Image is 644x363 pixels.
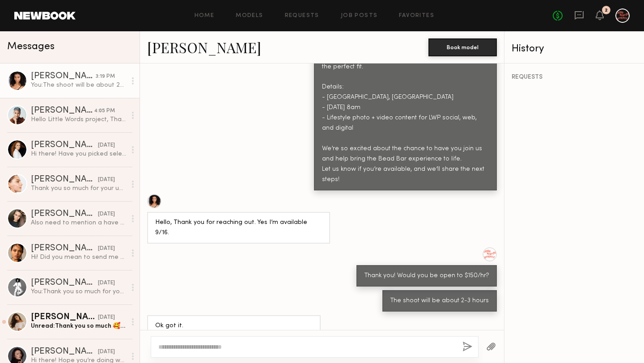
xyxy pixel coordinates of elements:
div: Unread: Thank you so much 🥰🥰 [31,322,126,330]
div: Hi there! Have you picked selects for this project? I’m still held as an option and available [DATE] [31,150,126,158]
div: [PERSON_NAME] [31,279,98,287]
div: You: Thank you so much for your time! [31,287,126,296]
div: [PERSON_NAME] [31,141,98,150]
div: 2 [605,8,608,13]
div: Thank you so much for your understanding. Let’s keep in touch, and I wish you all the best of luc... [31,184,126,193]
div: [DATE] [98,245,115,253]
div: [PERSON_NAME] [31,244,98,253]
div: [PERSON_NAME] [31,313,98,322]
div: Thank you! Would you be open to $150/hr? [364,271,489,281]
a: Favorites [399,13,434,19]
div: Hello Little Words project, Thank you for thinking of me. I am currently available. Please let me... [31,115,126,124]
div: [DATE] [98,348,115,356]
div: [PERSON_NAME] [31,175,98,184]
div: History [512,44,637,54]
div: Ok got it. I live in the city. Is there a transportation allowance? [155,321,313,352]
a: [PERSON_NAME] [147,38,261,57]
a: Book model [428,43,497,51]
a: Home [195,13,215,19]
div: 4:05 PM [94,107,115,115]
a: Requests [285,13,319,19]
div: 3:19 PM [96,72,115,81]
div: [DATE] [98,210,115,219]
div: Hello, Thank you for reaching out. Yes I’m available 9/16. [155,218,322,238]
a: Models [236,13,263,19]
div: [PERSON_NAME] [31,347,98,356]
div: [PERSON_NAME] [31,106,94,115]
div: [PERSON_NAME] [31,72,96,81]
div: [DATE] [98,279,115,287]
div: [PERSON_NAME] [31,210,98,219]
div: The shoot will be about 2-3 hours [390,296,489,306]
div: You: The shoot will be about 2-3 hours [31,81,126,89]
div: REQUESTS [512,74,637,80]
div: [DATE] [98,313,115,322]
span: Messages [7,42,55,52]
div: [DATE] [98,141,115,150]
button: Book model [428,38,497,56]
div: Hi! Did you mean to send me a request ? [31,253,126,262]
div: [DATE] [98,176,115,184]
a: Job Posts [341,13,378,19]
div: Also need to mention a have couple new tattoos on my arms, but they are small [31,219,126,227]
